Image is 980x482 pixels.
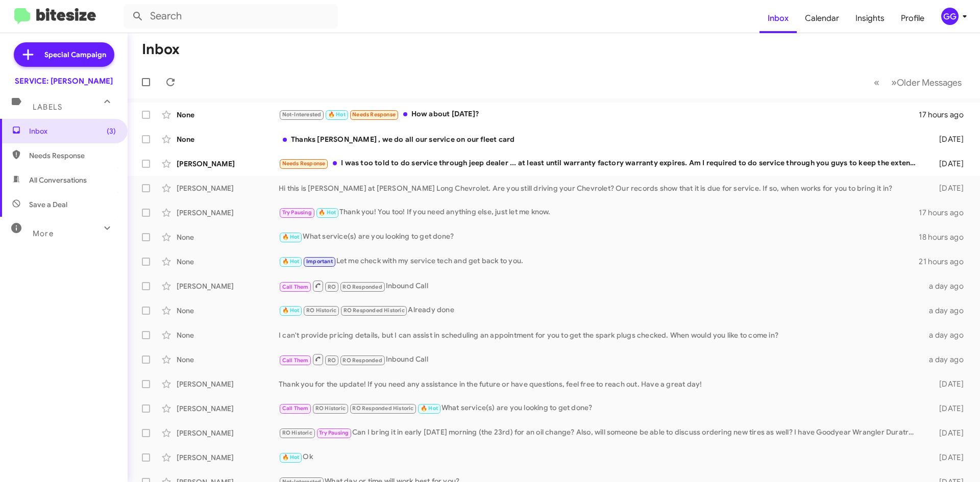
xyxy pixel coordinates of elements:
[279,280,923,292] div: Inbound Call
[919,257,972,267] div: 21 hours ago
[352,405,413,412] span: RO Responded Historic
[868,72,968,93] nav: Page navigation example
[29,126,116,136] span: Inbox
[279,134,923,144] div: Thanks [PERSON_NAME] , we do all our service on our fleet card
[29,199,67,210] span: Save a Deal
[874,76,879,89] span: «
[29,150,116,161] span: Needs Response
[29,175,87,185] span: All Conversations
[923,306,972,316] div: a day ago
[328,111,346,118] span: 🔥 Hot
[891,76,897,89] span: »
[282,307,300,314] span: 🔥 Hot
[282,111,322,118] span: Not-Interested
[282,454,300,461] span: 🔥 Hot
[919,208,972,218] div: 17 hours ago
[279,158,923,169] div: I was too told to do service through jeep dealer ... at least until warranty factory warranty exp...
[279,183,923,193] div: Hi this is [PERSON_NAME] at [PERSON_NAME] Long Chevrolet. Are you still driving your Chevrolet? O...
[279,353,923,366] div: Inbound Call
[282,284,309,290] span: Call Them
[279,305,923,316] div: Already done
[923,183,972,193] div: [DATE]
[44,49,106,60] span: Special Campaign
[847,4,893,33] a: Insights
[923,354,972,365] div: a day ago
[177,452,279,463] div: [PERSON_NAME]
[177,330,279,340] div: None
[897,77,962,88] span: Older Messages
[177,379,279,389] div: [PERSON_NAME]
[177,428,279,438] div: [PERSON_NAME]
[885,72,968,93] button: Next
[923,428,972,438] div: [DATE]
[177,306,279,316] div: None
[124,4,338,29] input: Search
[177,257,279,267] div: None
[107,126,116,136] span: (3)
[282,405,309,412] span: Call Them
[421,405,438,412] span: 🔥 Hot
[282,234,300,240] span: 🔥 Hot
[142,41,180,58] h1: Inbox
[282,258,300,265] span: 🔥 Hot
[919,110,972,120] div: 17 hours ago
[344,307,405,314] span: RO Responded Historic
[282,160,326,167] span: Needs Response
[306,307,336,314] span: RO Historic
[279,379,923,389] div: Thank you for the update! If you need any assistance in the future or have questions, feel free t...
[923,330,972,340] div: a day ago
[279,330,923,340] div: I can't provide pricing details, but I can assist in scheduling an appointment for you to get the...
[14,42,114,67] a: Special Campaign
[177,183,279,193] div: [PERSON_NAME]
[177,403,279,414] div: [PERSON_NAME]
[923,379,972,389] div: [DATE]
[279,207,919,218] div: Thank you! You too! If you need anything else, just let me know.
[919,232,972,242] div: 18 hours ago
[282,429,312,436] span: RO Historic
[315,405,346,412] span: RO Historic
[279,427,923,439] div: Can I bring it in early [DATE] morning (the 23rd) for an oil change? Also, will someone be able t...
[177,110,279,120] div: None
[318,209,336,216] span: 🔥 Hot
[279,256,919,267] div: Let me check with my service tech and get back to you.
[33,103,62,112] span: Labels
[328,357,336,364] span: RO
[279,109,919,120] div: How about [DATE]?
[923,281,972,291] div: a day ago
[279,402,923,414] div: What service(s) are you looking to get done?
[923,134,972,144] div: [DATE]
[33,229,54,238] span: More
[177,232,279,242] div: None
[923,159,972,169] div: [DATE]
[352,111,396,118] span: Needs Response
[933,8,969,25] button: GG
[868,72,886,93] button: Previous
[797,4,847,33] a: Calendar
[893,4,933,33] a: Profile
[177,354,279,365] div: None
[759,4,797,33] a: Inbox
[279,231,919,243] div: What service(s) are you looking to get done?
[282,209,312,216] span: Try Pausing
[177,208,279,218] div: [PERSON_NAME]
[319,429,349,436] span: Try Pausing
[177,134,279,144] div: None
[282,357,309,364] span: Call Them
[177,159,279,169] div: [PERSON_NAME]
[923,403,972,414] div: [DATE]
[328,284,336,290] span: RO
[923,452,972,463] div: [DATE]
[177,281,279,291] div: [PERSON_NAME]
[342,357,382,364] span: RO Responded
[941,8,959,25] div: GG
[306,258,333,265] span: Important
[342,284,382,290] span: RO Responded
[279,451,923,463] div: Ok
[15,76,113,86] div: SERVICE: [PERSON_NAME]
